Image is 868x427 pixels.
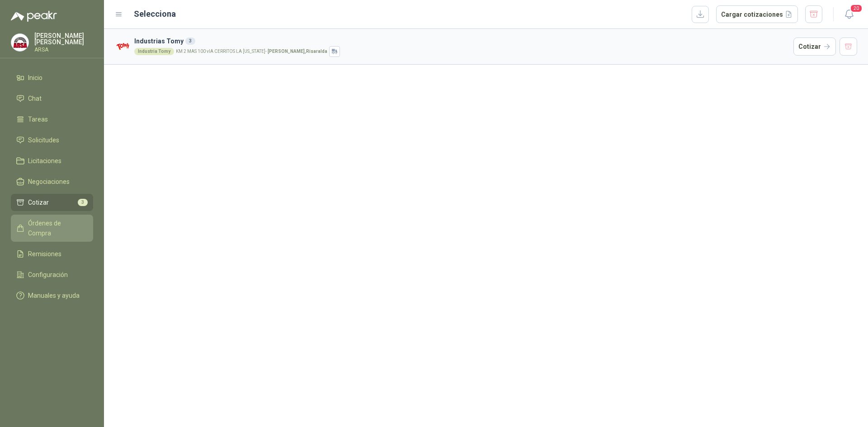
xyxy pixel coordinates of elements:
[841,6,857,23] button: 20
[134,48,174,55] div: Industria Tomy
[11,152,93,169] a: Licitaciones
[28,249,61,259] span: Remisiones
[115,39,131,55] img: Company Logo
[34,33,93,45] p: [PERSON_NAME] [PERSON_NAME]
[134,36,790,46] h3: Industrias Tomy
[134,8,176,20] h2: Selecciona
[28,73,42,83] span: Inicio
[28,135,59,145] span: Solicitudes
[34,47,93,52] p: ARSA
[28,94,42,103] span: Chat
[11,173,93,190] a: Negociaciones
[176,49,327,54] p: KM 2 MAS 100 vIA CERRITOS LA [US_STATE] -
[185,38,195,45] div: 3
[850,4,863,13] span: 20
[11,245,93,263] a: Remisiones
[28,197,49,207] span: Cotizar
[28,270,68,280] span: Configuración
[11,215,93,242] a: Órdenes de Compra
[793,38,836,56] button: Cotizar
[11,111,93,128] a: Tareas
[11,69,93,86] a: Inicio
[11,11,57,22] img: Logo peakr
[11,266,93,283] a: Configuración
[28,114,48,124] span: Tareas
[28,156,61,166] span: Licitaciones
[268,49,327,54] strong: [PERSON_NAME] , Risaralda
[11,287,93,304] a: Manuales y ayuda
[28,177,70,187] span: Negociaciones
[11,34,28,51] img: Company Logo
[716,5,798,23] button: Cargar cotizaciones
[11,194,93,211] a: Cotizar3
[28,291,80,300] span: Manuales y ayuda
[11,90,93,107] a: Chat
[78,199,88,206] span: 3
[28,218,85,238] span: Órdenes de Compra
[11,131,93,149] a: Solicitudes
